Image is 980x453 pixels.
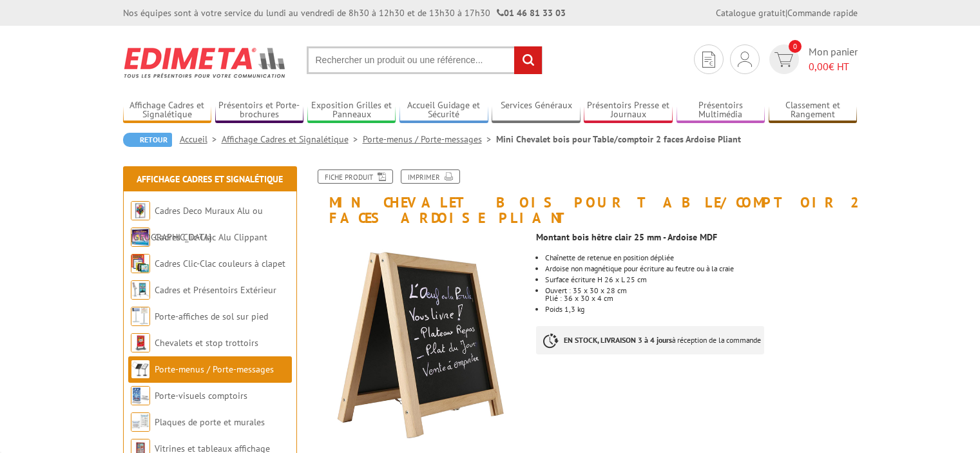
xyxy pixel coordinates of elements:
a: Porte-affiches de sol sur pied [155,311,268,322]
span: € HT [809,59,858,74]
h1: Mini Chevalet bois pour Table/comptoir 2 faces Ardoise Pliant [300,169,867,226]
a: Présentoirs et Porte-brochures [215,100,304,121]
a: Fiche produit [318,169,393,184]
img: Cadres Clic-Clac couleurs à clapet [131,254,150,273]
span: Mon panier [809,44,858,74]
a: Cadres et Présentoirs Extérieur [155,284,276,296]
p: à réception de la commande [536,326,764,354]
a: Commande rapide [787,7,858,19]
div: Nos équipes sont à votre service du lundi au vendredi de 8h30 à 12h30 et de 13h30 à 17h30 [123,6,566,19]
a: Porte-menus / Porte-messages [363,133,496,145]
li: Mini Chevalet bois pour Table/comptoir 2 faces Ardoise Pliant [496,133,741,146]
a: Affichage Cadres et Signalétique [222,133,363,145]
img: Porte-affiches de sol sur pied [131,307,150,326]
img: Plaques de porte et murales [131,412,150,432]
a: Affichage Cadres et Signalétique [123,100,212,121]
li: Chaînette de retenue en position dépliée [545,254,857,262]
img: devis rapide [774,52,793,67]
p: Ouvert : 35 x 30 x 28 cm [545,287,857,294]
a: Imprimer [401,169,460,184]
a: Cadres Clic-Clac couleurs à clapet [155,258,285,269]
a: Exposition Grilles et Panneaux [307,100,396,121]
img: 215526_chevalet_table_mini_comptoir_ardoise_pliant_3.jpg [310,232,527,449]
input: rechercher [514,46,542,74]
a: Cadres Deco Muraux Alu ou [GEOGRAPHIC_DATA] [131,205,263,243]
img: devis rapide [702,52,715,68]
strong: Montant bois hêtre clair 25 mm - Ardoise MDF [536,231,717,243]
a: Classement et Rangement [769,100,858,121]
a: Présentoirs Presse et Journaux [584,100,673,121]
a: Porte-visuels comptoirs [155,390,247,401]
a: Retour [123,133,172,147]
img: Cadres Deco Muraux Alu ou Bois [131,201,150,220]
p: Plié : 36 x 30 x 4 cm [545,294,857,302]
a: Catalogue gratuit [716,7,785,19]
strong: 01 46 81 33 03 [497,7,566,19]
strong: EN STOCK, LIVRAISON 3 à 4 jours [564,335,672,345]
a: Cadres Clic-Clac Alu Clippant [155,231,267,243]
a: devis rapide 0 Mon panier 0,00€ HT [766,44,858,74]
img: Porte-visuels comptoirs [131,386,150,405]
a: Chevalets et stop trottoirs [155,337,258,349]
a: Accueil [180,133,222,145]
li: Surface écriture H 26 x L 25 cm [545,276,857,284]
img: devis rapide [738,52,752,67]
a: Accueil Guidage et Sécurité [399,100,488,121]
div: | [716,6,858,19]
a: Plaques de porte et murales [155,416,265,428]
li: Poids 1,3 kg [545,305,857,313]
span: 0,00 [809,60,829,73]
li: Ardoise non magnétique pour écriture au feutre ou à la craie [545,265,857,273]
a: Services Généraux [492,100,581,121]
img: Porte-menus / Porte-messages [131,360,150,379]
a: Présentoirs Multimédia [677,100,765,121]
img: Edimeta [123,39,287,86]
img: Chevalets et stop trottoirs [131,333,150,352]
span: 0 [789,40,802,53]
img: Cadres et Présentoirs Extérieur [131,280,150,300]
a: Affichage Cadres et Signalétique [137,173,283,185]
input: Rechercher un produit ou une référence... [307,46,543,74]
a: Porte-menus / Porte-messages [155,363,274,375]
